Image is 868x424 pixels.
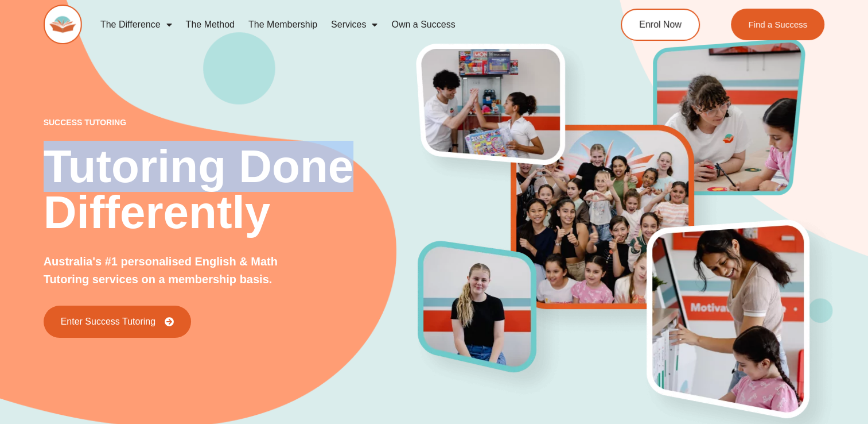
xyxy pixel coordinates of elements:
[94,11,576,38] nav: Menu
[749,20,808,29] span: Find a Success
[44,118,419,126] p: success tutoring
[44,306,191,338] a: Enter Success Tutoring
[179,11,242,38] a: The Method
[61,317,155,326] span: Enter Success Tutoring
[324,11,384,38] a: Services
[621,9,700,41] a: Enrol Now
[44,253,317,288] p: Australia's #1 personalised English & Math Tutoring services on a membership basis.
[731,9,825,40] a: Find a Success
[384,11,462,38] a: Own a Success
[639,20,682,29] span: Enrol Now
[677,295,868,424] iframe: Chat Widget
[44,144,419,236] h2: Tutoring Done Differently
[242,11,324,38] a: The Membership
[94,11,179,38] a: The Difference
